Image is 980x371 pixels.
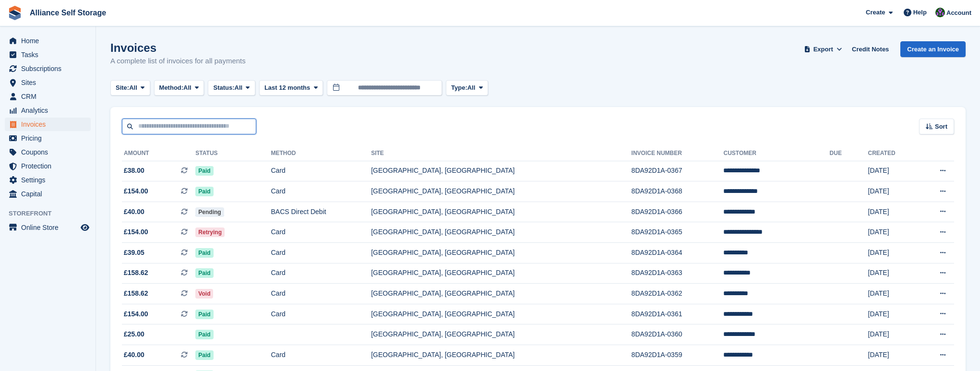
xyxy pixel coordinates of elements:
[154,80,204,96] button: Method: All
[868,146,918,161] th: Created
[195,289,213,299] span: Void
[632,181,724,202] td: 8DA92D1A-0368
[195,330,213,339] span: Paid
[271,345,371,366] td: Card
[21,62,79,75] span: Subscriptions
[159,83,184,93] span: Method:
[124,207,144,217] span: £40.00
[21,221,79,234] span: Online Store
[271,146,371,161] th: Method
[5,90,91,103] a: menu
[467,83,476,93] span: All
[868,161,918,181] td: [DATE]
[195,350,213,360] span: Paid
[371,161,631,181] td: [GEOGRAPHIC_DATA], [GEOGRAPHIC_DATA]
[235,83,243,93] span: All
[21,187,79,201] span: Capital
[195,248,213,258] span: Paid
[21,159,79,173] span: Protection
[371,345,631,366] td: [GEOGRAPHIC_DATA], [GEOGRAPHIC_DATA]
[913,8,927,17] span: Help
[632,243,724,263] td: 8DA92D1A-0364
[5,173,91,187] a: menu
[5,159,91,173] a: menu
[5,48,91,61] a: menu
[21,34,79,48] span: Home
[21,104,79,117] span: Analytics
[26,5,110,21] a: Alliance Self Storage
[371,222,631,243] td: [GEOGRAPHIC_DATA], [GEOGRAPHIC_DATA]
[110,41,246,54] h1: Invoices
[946,8,971,18] span: Account
[271,304,371,324] td: Card
[271,263,371,284] td: Card
[259,80,323,96] button: Last 12 months
[900,41,966,57] a: Create an Invoice
[935,8,945,17] img: Romilly Norton
[371,324,631,345] td: [GEOGRAPHIC_DATA], [GEOGRAPHIC_DATA]
[5,62,91,75] a: menu
[5,76,91,89] a: menu
[868,243,918,263] td: [DATE]
[271,202,371,222] td: BACS Direct Debit
[124,186,148,196] span: £154.00
[195,187,213,196] span: Paid
[5,34,91,48] a: menu
[21,118,79,131] span: Invoices
[213,83,234,93] span: Status:
[5,132,91,145] a: menu
[271,284,371,304] td: Card
[371,284,631,304] td: [GEOGRAPHIC_DATA], [GEOGRAPHIC_DATA]
[868,284,918,304] td: [DATE]
[632,345,724,366] td: 8DA92D1A-0359
[632,222,724,243] td: 8DA92D1A-0365
[848,41,893,57] a: Credit Notes
[830,146,868,161] th: Due
[802,41,844,57] button: Export
[371,181,631,202] td: [GEOGRAPHIC_DATA], [GEOGRAPHIC_DATA]
[8,6,22,20] img: stora-icon-8386f47178a22dfd0bd8f6a31ec36ba5ce8667c1dd55bd0f319d3a0aa187defe.svg
[868,263,918,284] td: [DATE]
[868,345,918,366] td: [DATE]
[271,222,371,243] td: Card
[371,263,631,284] td: [GEOGRAPHIC_DATA], [GEOGRAPHIC_DATA]
[21,132,79,145] span: Pricing
[124,248,144,258] span: £39.05
[21,145,79,159] span: Coupons
[5,118,91,131] a: menu
[124,350,144,360] span: £40.00
[129,83,137,93] span: All
[271,243,371,263] td: Card
[208,80,255,96] button: Status: All
[271,181,371,202] td: Card
[124,309,148,319] span: £154.00
[124,166,144,176] span: £38.00
[110,56,246,67] p: A complete list of invoices for all payments
[79,222,91,233] a: Preview store
[21,76,79,89] span: Sites
[124,329,144,339] span: £25.00
[371,146,631,161] th: Site
[632,161,724,181] td: 8DA92D1A-0367
[868,181,918,202] td: [DATE]
[446,80,488,96] button: Type: All
[868,304,918,324] td: [DATE]
[5,104,91,117] a: menu
[116,83,129,93] span: Site:
[21,48,79,61] span: Tasks
[868,202,918,222] td: [DATE]
[124,227,148,237] span: £154.00
[723,146,829,161] th: Customer
[195,310,213,319] span: Paid
[935,122,947,132] span: Sort
[122,146,195,161] th: Amount
[195,146,271,161] th: Status
[371,202,631,222] td: [GEOGRAPHIC_DATA], [GEOGRAPHIC_DATA]
[866,8,885,17] span: Create
[5,187,91,201] a: menu
[124,268,148,278] span: £158.62
[632,202,724,222] td: 8DA92D1A-0366
[195,227,225,237] span: Retrying
[110,80,150,96] button: Site: All
[271,161,371,181] td: Card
